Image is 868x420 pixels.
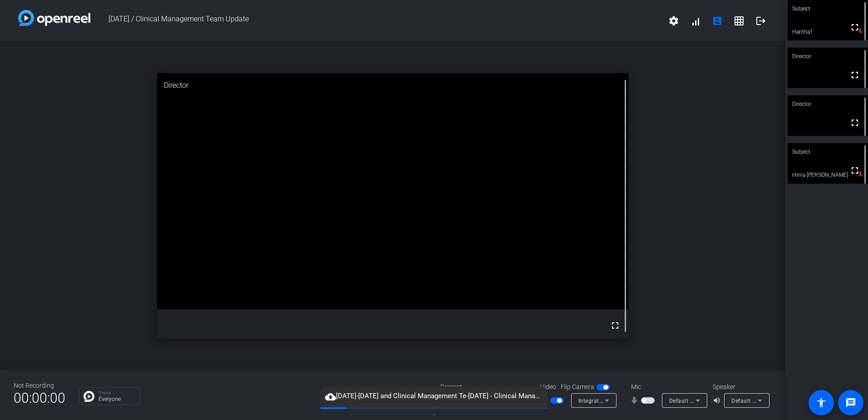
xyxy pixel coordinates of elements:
span: Default - Microphone (Logi USB Headset) [669,397,778,404]
span: 00:00:00 [14,387,65,409]
mat-icon: message [845,397,856,408]
div: Subject [788,143,868,160]
div: Present [440,382,531,392]
img: Chat Icon [84,391,94,402]
div: Mic [622,382,713,392]
mat-icon: fullscreen [849,117,860,128]
div: Director [788,48,868,65]
button: signal_cellular_alt [685,10,706,32]
mat-icon: grid_on [734,15,745,26]
div: Director [788,95,868,113]
p: Everyone [99,396,135,402]
div: Speaker [713,382,767,392]
p: Group [99,390,135,395]
span: [DATE] / Clinical Management Team Update [90,10,663,32]
span: ▼ [431,411,438,419]
mat-icon: logout [755,15,766,26]
div: Not Recording [14,381,65,390]
mat-icon: fullscreen [849,165,860,176]
mat-icon: settings [668,15,679,26]
mat-icon: volume_up [713,395,724,406]
mat-icon: mic_none [630,395,641,406]
mat-icon: accessibility [816,397,827,408]
span: Default - Speakers (Logi USB Headset) [731,397,833,404]
mat-icon: fullscreen [610,320,621,331]
img: white-gradient.svg [18,10,90,26]
div: Director [157,73,628,98]
span: Video [540,382,556,392]
mat-icon: account_box [712,15,723,26]
span: [DATE]-[DATE] and Clinical Management Te-[DATE] - Clinical Management Team Update-Haritha1-2025-0... [321,391,547,402]
mat-icon: cloud_upload [325,391,336,402]
mat-icon: fullscreen [849,70,860,80]
span: Flip Camera [561,382,594,392]
mat-icon: fullscreen [849,22,860,33]
span: Integrated Webcam (0c45:674c) [578,397,664,404]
